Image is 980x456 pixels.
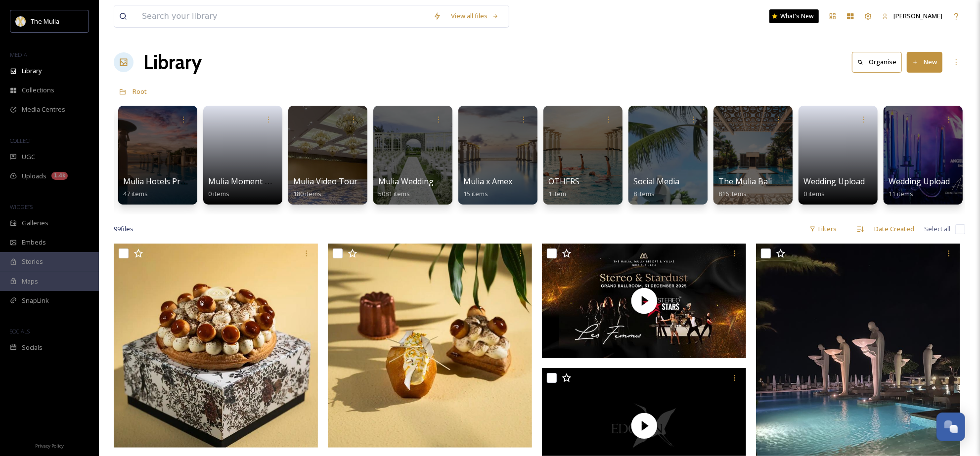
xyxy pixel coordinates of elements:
a: View all files [446,6,504,26]
span: Select all [924,224,950,234]
a: Library [143,47,202,77]
span: 180 items [293,189,321,198]
a: [PERSON_NAME] [877,6,947,26]
div: Date Created [869,219,919,239]
span: The Mulia Bali [718,176,772,187]
button: Open Chat [936,413,965,441]
span: Root [133,87,147,96]
span: Library [22,66,42,76]
a: Organise [852,52,907,72]
span: Socials [22,343,43,352]
span: Media Centres [22,105,65,114]
span: MEDIA [10,51,27,58]
img: mulia_logo.png [16,16,26,26]
span: 11 items [889,189,913,198]
div: Filters [804,219,842,239]
a: Mulia x Amex15 items [463,177,512,198]
span: UGC [22,152,35,162]
span: SnapLink [22,296,49,305]
span: 0 items [208,189,229,198]
span: COLLECT [10,137,31,144]
span: WIDGETS [10,203,33,210]
span: Embeds [22,238,46,247]
a: OTHERS1 item [548,177,579,198]
img: thumbnail [542,244,746,358]
span: 5081 items [378,189,410,198]
span: 47 items [123,189,148,198]
span: Maps [22,277,38,286]
img: Petits Gâteaux Collection.JPG [328,244,532,448]
a: Mulia Moment Upload0 items [208,177,291,198]
span: 816 items [718,189,747,198]
span: The Mulia [31,17,59,26]
span: Mulia Wedding [378,176,434,187]
img: Saint Honoré.JPG [114,244,318,448]
span: Uploads [22,171,46,181]
a: Mulia Wedding5081 items [378,177,434,198]
span: Galleries [22,218,48,228]
input: Search your library [137,5,428,27]
a: Root [133,85,147,97]
span: 0 items [803,189,825,198]
a: Mulia Video Tour180 items [293,177,357,198]
button: Organise [852,52,902,72]
span: Mulia Moment Upload [208,176,291,187]
span: 8 items [633,189,655,198]
span: Mulia x Amex [463,176,512,187]
a: What's New [769,9,819,23]
span: 15 items [463,189,488,198]
button: New [907,52,942,72]
span: Mulia Video Tour [293,176,357,187]
a: The Mulia Bali816 items [718,177,772,198]
span: Collections [22,85,54,95]
div: 1.4k [51,172,68,180]
span: Privacy Policy [35,443,64,449]
span: Stories [22,257,43,266]
span: [PERSON_NAME] [893,11,942,20]
a: Mulia Hotels Press Kit47 items [123,177,205,198]
span: Mulia Hotels Press Kit [123,176,205,187]
span: 1 item [548,189,566,198]
span: 99 file s [114,224,134,234]
a: Privacy Policy [35,439,64,451]
a: Social Media8 items [633,177,679,198]
span: Social Media [633,176,679,187]
a: Wedding Upload0 items [803,177,865,198]
span: OTHERS [548,176,579,187]
span: SOCIALS [10,328,30,335]
span: Wedding Upload [803,176,865,187]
